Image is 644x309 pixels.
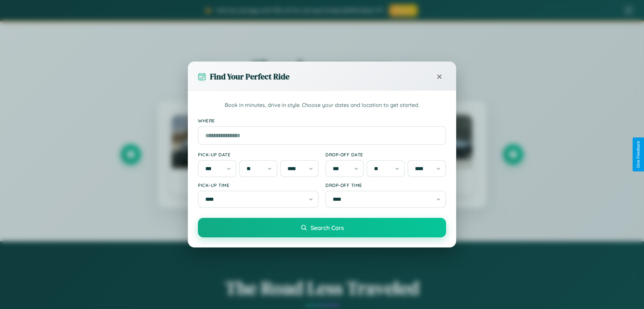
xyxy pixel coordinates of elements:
label: Where [198,118,446,123]
label: Drop-off Time [325,182,446,188]
label: Drop-off Date [325,152,446,157]
span: Search Cars [311,224,344,231]
button: Search Cars [198,218,446,237]
label: Pick-up Time [198,182,319,188]
label: Pick-up Date [198,152,319,157]
h3: Find Your Perfect Ride [210,71,289,82]
p: Book in minutes, drive in style. Choose your dates and location to get started. [198,101,446,110]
